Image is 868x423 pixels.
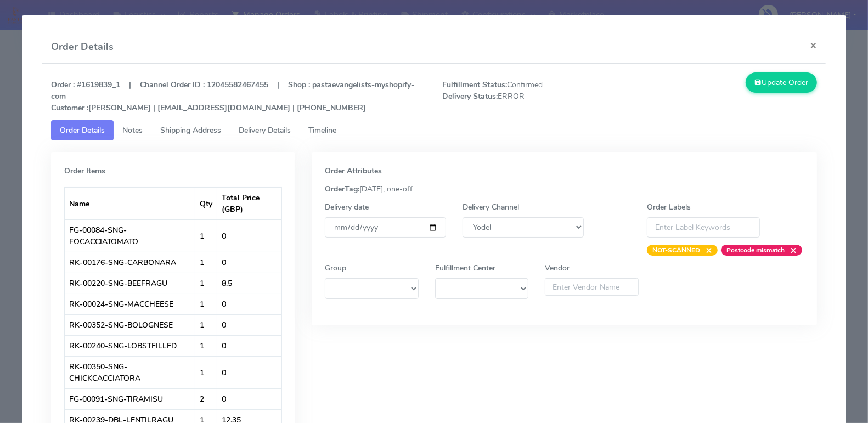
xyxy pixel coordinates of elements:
label: Delivery date [325,201,369,213]
span: Shipping Address [160,125,221,136]
span: Notes [122,125,143,136]
td: 0 [217,356,282,388]
td: RK-00350-SNG-CHICKCACCIATORA [65,356,195,388]
td: 1 [195,314,217,335]
strong: Postcode mismatch [726,246,785,255]
span: Confirmed ERROR [434,79,629,114]
label: Group [325,262,346,274]
button: Update Order [746,72,817,93]
td: 1 [195,219,217,252]
input: Enter Vendor Name [545,278,639,296]
td: RK-00220-SNG-BEEFRAGU [65,273,195,294]
strong: OrderTag: [325,184,359,194]
th: Total Price (GBP) [217,187,282,219]
td: 0 [217,219,282,252]
td: 0 [217,388,282,409]
button: Close [801,31,826,60]
td: FG-00084-SNG-FOCACCIATOMATO [65,219,195,252]
span: Timeline [308,125,336,136]
span: × [700,245,712,256]
td: RK-00176-SNG-CARBONARA [65,252,195,273]
td: 0 [217,335,282,356]
td: 1 [195,335,217,356]
td: RK-00024-SNG-MACCHEESE [65,294,195,314]
strong: Fulfillment Status: [442,80,507,90]
td: 1 [195,252,217,273]
strong: NOT-SCANNED [652,246,700,255]
td: 0 [217,314,282,335]
label: Vendor [545,262,570,274]
td: RK-00352-SNG-BOLOGNESE [65,314,195,335]
label: Delivery Channel [463,201,519,213]
strong: Delivery Status: [442,91,498,101]
td: 8.5 [217,273,282,294]
strong: Order Attributes [325,166,382,176]
strong: Customer : [51,103,88,113]
td: FG-00091-SNG-TIRAMISU [65,388,195,409]
label: Fulfillment Center [435,262,495,274]
td: 1 [195,273,217,294]
td: 0 [217,294,282,314]
strong: Order : #1619839_1 | Channel Order ID : 12045582467455 | Shop : pastaevangelists-myshopify-com [P... [51,80,414,113]
td: 2 [195,388,217,409]
td: 1 [195,294,217,314]
input: Enter Label Keywords [647,217,760,238]
span: Delivery Details [239,125,291,136]
span: Order Details [60,125,105,136]
h4: Order Details [51,40,114,54]
td: 1 [195,356,217,388]
th: Name [65,187,195,219]
ul: Tabs [51,120,817,140]
th: Qty [195,187,217,219]
label: Order Labels [647,201,691,213]
span: × [785,245,797,256]
td: RK-00240-SNG-LOBSTFILLED [65,335,195,356]
td: 0 [217,252,282,273]
div: [DATE], one-off [317,183,811,195]
strong: Order Items [64,166,105,176]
